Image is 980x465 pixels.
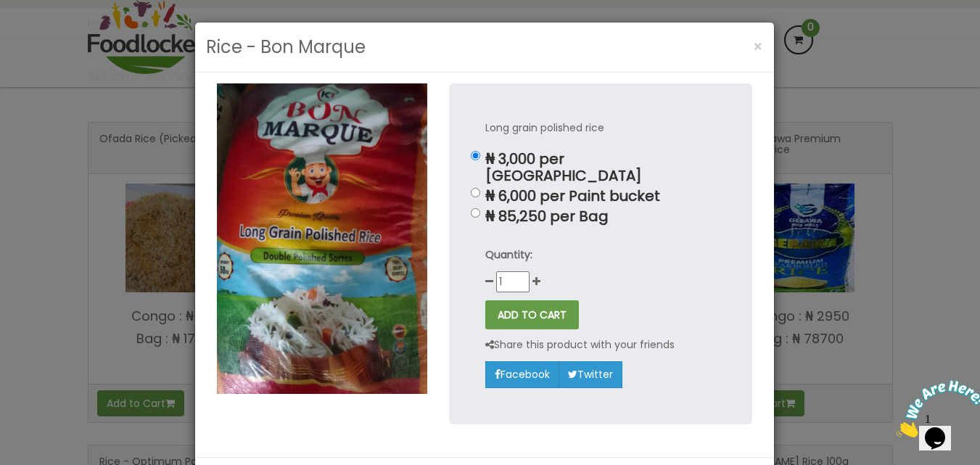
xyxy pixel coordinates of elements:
[559,361,622,387] a: Twitter
[485,208,716,225] p: ₦ 85,250 per Bag
[746,32,770,62] button: Close
[753,36,763,57] span: ×
[485,247,532,262] strong: Quantity:
[485,361,559,387] a: Facebook
[471,151,480,160] input: ₦ 3,000 per [GEOGRAPHIC_DATA]
[217,83,427,393] img: Rice - Bon Marque
[6,6,96,63] img: Chat attention grabber
[206,33,366,61] h3: Rice - Bon Marque
[890,374,980,443] iframe: chat widget
[485,151,716,184] p: ₦ 3,000 per [GEOGRAPHIC_DATA]
[485,188,716,205] p: ₦ 6,000 per Paint bucket
[485,337,675,353] p: Share this product with your friends
[485,300,579,329] button: ADD TO CART
[6,6,12,18] span: 1
[471,208,480,218] input: ₦ 85,250 per Bag
[485,120,716,136] p: Long grain polished rice
[471,188,480,197] input: ₦ 6,000 per Paint bucket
